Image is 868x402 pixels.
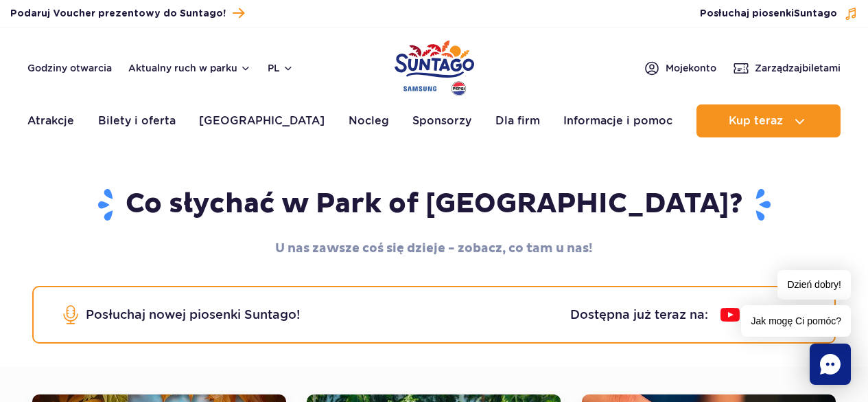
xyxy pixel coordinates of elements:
a: Podaruj Voucher prezentowy do Suntago! [10,4,244,23]
span: Dzień dobry! [777,270,851,300]
button: Kup teraz [696,104,841,137]
span: Suntago [794,9,837,19]
a: Bilety i oferta [98,104,176,137]
a: Mojekonto [644,60,716,76]
p: Dostępna już teraz na: [570,305,708,324]
button: pl [268,61,294,75]
a: Zarządzajbiletami [733,60,841,76]
a: Nocleg [349,104,389,137]
span: Jak mogę Ci pomóc? [741,305,851,337]
span: Posłuchaj piosenki [700,7,837,21]
span: Kup teraz [729,115,783,127]
span: Podaruj Voucher prezentowy do Suntago! [10,7,226,21]
div: Chat [810,344,851,385]
a: Sponsorzy [412,104,471,137]
a: Park of Poland [395,34,474,98]
img: YouTube [719,304,741,326]
p: Posłuchaj nowej piosenki Suntago! [86,305,300,324]
p: U nas zawsze coś się dzieje - zobacz, co tam u nas! [32,239,836,258]
h1: Co słychać w Park of [GEOGRAPHIC_DATA]? [32,187,836,223]
button: Aktualny ruch w parku [128,63,251,74]
a: [GEOGRAPHIC_DATA] [199,104,325,137]
a: Atrakcje [27,104,74,137]
a: Dla firm [495,104,540,137]
a: Godziny otwarcia [27,61,112,75]
a: Informacje i pomoc [563,104,672,137]
span: Moje konto [666,61,716,75]
span: Zarządzaj biletami [755,61,841,75]
button: Posłuchaj piosenkiSuntago [700,7,858,21]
